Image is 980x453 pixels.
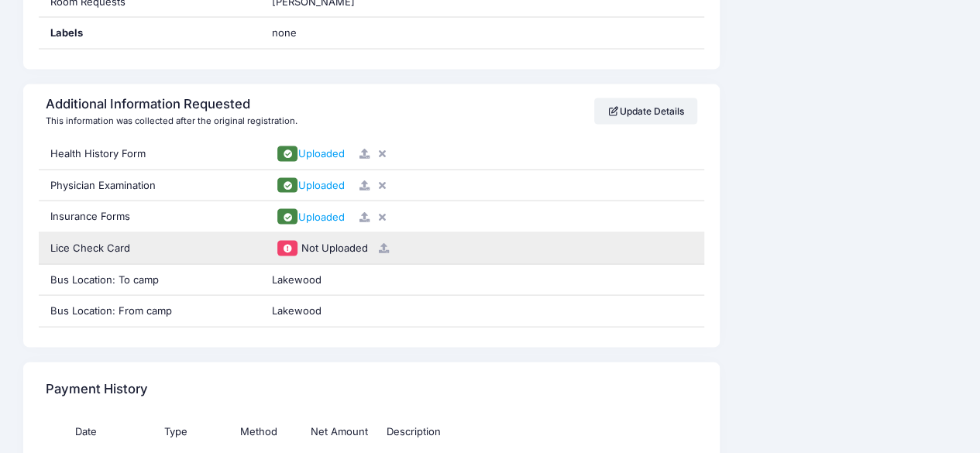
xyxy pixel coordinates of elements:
span: Lakewood [272,273,322,286]
div: Bus Location: To camp [39,265,261,296]
div: Health History Form [39,139,261,170]
span: Uploaded [297,211,344,223]
th: Net Amount [299,417,380,447]
th: Description [380,417,618,447]
span: Uploaded [297,147,344,160]
div: This information was collected after the original registration. [46,115,297,128]
th: Method [218,417,299,447]
a: Uploaded [272,211,349,223]
h4: Payment History [46,368,148,412]
span: Not Uploaded [301,242,367,254]
span: Uploaded [297,179,344,191]
a: Update Details [594,98,697,125]
h4: Additional Information Requested [46,97,293,112]
span: none [272,26,466,41]
div: Physician Examination [39,170,261,201]
th: Type [134,417,218,447]
div: Labels [39,18,261,49]
th: Date [46,417,133,447]
div: Lice Check Card [39,233,261,264]
div: Bus Location: From camp [39,296,261,327]
div: Insurance Forms [39,201,261,232]
span: Lakewood [272,304,322,317]
a: Uploaded [272,179,349,191]
a: Uploaded [272,147,349,160]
